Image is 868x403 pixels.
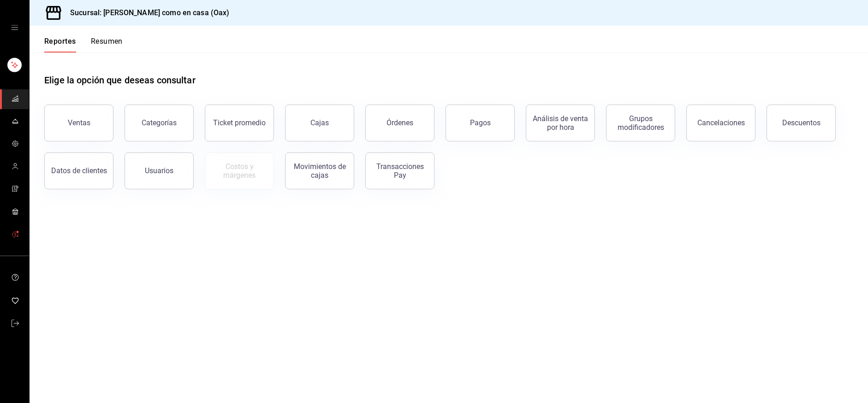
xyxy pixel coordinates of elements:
[782,118,820,127] div: Descuentos
[91,37,123,53] button: Resumen
[285,105,354,141] a: Cajas
[51,166,107,175] div: Datos de clientes
[125,152,194,189] button: Usuarios
[291,162,348,180] div: Movimientos de cajas
[145,166,173,175] div: Usuarios
[205,105,274,141] button: Ticket promedio
[606,105,675,141] button: Grupos modificadores
[142,118,177,127] div: Categorías
[285,152,354,189] button: Movimientos de cajas
[211,162,268,180] div: Costos y márgenes
[44,152,113,189] button: Datos de clientes
[686,105,755,141] button: Cancelaciones
[44,73,196,87] h1: Elige la opción que deseas consultar
[612,114,669,132] div: Grupos modificadores
[526,105,595,141] button: Análisis de venta por hora
[44,37,123,53] div: navigation tabs
[63,7,230,18] h3: Sucursal: [PERSON_NAME] como en casa (Oax)
[68,118,90,127] div: Ventas
[470,118,491,127] div: Pagos
[310,117,329,128] div: Cajas
[44,105,113,141] button: Ventas
[532,114,589,132] div: Análisis de venta por hora
[697,118,745,127] div: Cancelaciones
[213,118,266,127] div: Ticket promedio
[767,105,836,141] button: Descuentos
[205,152,274,189] button: Contrata inventarios para ver este reporte
[365,152,434,189] button: Transacciones Pay
[44,37,76,53] button: Reportes
[11,24,18,31] button: open drawer
[125,105,194,141] button: Categorías
[371,162,428,180] div: Transacciones Pay
[446,105,515,141] button: Pagos
[386,118,413,127] div: Órdenes
[365,105,434,141] button: Órdenes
